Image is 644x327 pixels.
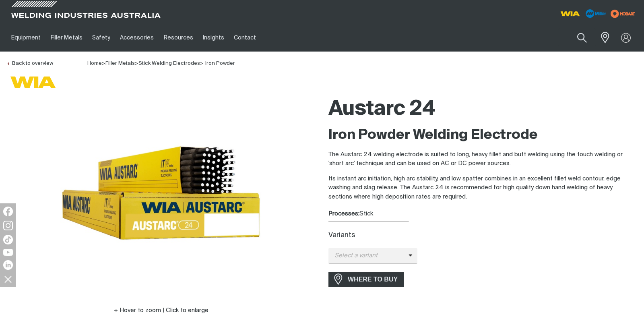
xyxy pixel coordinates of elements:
[87,61,102,66] a: Home
[328,126,638,144] h2: Iron Powder Welding Electrode
[328,150,638,168] p: The Austarc 24 welding electrode is suited to long, heavy fillet and butt welding using the touch...
[229,24,261,52] a: Contact
[138,61,200,66] a: Stick Welding Electrodes
[1,272,15,286] img: hide socials
[328,211,359,217] strong: Processes:
[328,232,355,239] label: Variants
[328,96,638,122] h1: Austarc 24
[328,272,404,287] a: WHERE TO BUY
[198,24,229,52] a: Insights
[205,61,235,66] a: Iron Powder
[328,251,409,261] span: Select a variant
[328,209,638,219] div: Stick
[102,61,105,66] span: >
[45,24,87,52] a: Filler Metals
[135,61,138,66] span: >
[87,24,115,52] a: Safety
[200,61,204,66] span: >
[3,260,13,270] img: LinkedIn
[343,273,403,286] span: WHERE TO BUY
[3,235,13,244] img: TikTok
[3,221,13,230] img: Instagram
[3,207,13,216] img: Facebook
[558,28,596,47] input: Product name or item number...
[115,24,159,52] a: Accessories
[328,174,638,202] p: Its instant arc initiation, high arc stability, and low spatter combines in an excellent fillet w...
[6,24,45,52] a: Equipment
[608,8,638,20] img: miller
[105,61,135,66] a: Filler Metals
[3,249,13,256] img: YouTube
[60,92,262,294] img: Austarc 24
[6,24,480,52] nav: Main
[6,61,53,66] a: Back to overview of Iron Powder
[159,24,198,52] a: Resources
[109,306,213,315] button: Hover to zoom | Click to enlarge
[568,28,596,47] button: Search products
